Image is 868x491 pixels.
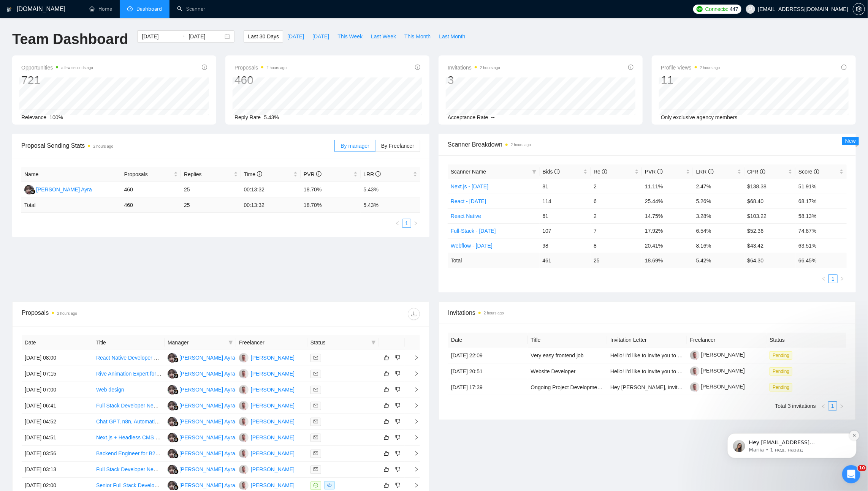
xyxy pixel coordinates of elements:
[251,401,295,410] div: [PERSON_NAME]
[814,169,819,174] span: info-circle
[795,208,847,223] td: 58.13%
[381,143,414,149] span: By Freelancer
[829,275,837,283] a: 1
[188,32,223,41] input: End date
[451,243,493,249] a: Webflow - [DATE]
[395,434,401,440] span: dislike
[49,114,63,120] span: 100%
[402,219,411,228] li: 1
[411,219,420,228] button: right
[370,337,377,348] span: filter
[393,385,402,394] button: dislike
[136,6,162,12] span: Dashboard
[244,30,283,43] button: Last 30 Days
[384,403,389,409] span: like
[96,466,324,472] a: Full Stack Developer Needed for Build-out of Internal Processing Tool - Created so far with Replit
[853,6,865,12] span: setting
[770,384,795,390] a: Pending
[367,30,400,43] button: Last Week
[96,482,278,488] a: Senior Full Stack Developer for AI-Driven Equipment Rental Tracking System
[661,73,720,87] div: 11
[96,434,265,440] a: Next.js + Headless CMS Developer Needed for Website Enhancements
[179,33,185,39] span: swap-right
[314,451,318,456] span: mail
[591,223,642,238] td: 7
[239,465,249,474] img: MB
[748,169,765,175] span: CPR
[266,66,287,70] time: 2 hours ago
[393,449,402,458] button: dislike
[657,169,663,174] span: info-circle
[234,63,287,72] span: Proposals
[411,219,420,228] li: Next Page
[142,32,176,41] input: Start date
[24,186,92,192] a: NF[PERSON_NAME] Ayra
[173,405,179,410] img: gigradar-bm.png
[795,179,847,194] td: 51.91%
[287,32,304,41] span: [DATE]
[173,389,179,395] img: gigradar-bm.png
[591,253,642,268] td: 25
[12,30,128,48] h1: Team Dashboard
[239,466,295,472] a: MB[PERSON_NAME]
[435,30,469,43] button: Last Month
[395,355,401,361] span: dislike
[251,433,295,442] div: [PERSON_NAME]
[239,449,249,458] img: MB
[798,169,819,175] span: Score
[393,353,402,362] button: dislike
[89,6,112,12] a: homeHome
[371,32,396,41] span: Last Week
[179,449,235,458] div: [PERSON_NAME] Ayra
[822,276,826,281] span: left
[744,179,796,194] td: $138.38
[11,47,141,73] div: message notification from Mariia, 1 нед. назад. Hey mb.preply.1@gmail.com, Looks like your Upwork...
[690,366,700,376] img: c1hWRluuE0k0gEtYUsY2SGGQBnhAhDGryqfTiRJYuAKRgm-gS8TrT1RNEKHF07fLq-
[239,433,249,442] img: MB
[393,369,402,378] button: dislike
[181,167,241,182] th: Replies
[642,223,693,238] td: 17.92%
[36,185,92,194] div: [PERSON_NAME] Ayra
[661,63,720,72] span: Profile Views
[251,481,295,489] div: [PERSON_NAME]
[760,169,765,174] span: info-circle
[314,467,318,472] span: mail
[168,386,235,392] a: NF[PERSON_NAME] Ayra
[179,481,235,489] div: [PERSON_NAME] Ayra
[591,238,642,253] td: 8
[33,61,131,68] p: Message from Mariia, sent 1 нед. назад
[451,183,488,189] a: Next.js - [DATE]
[96,355,318,361] a: React Native Developer Needed – Build “My Network Lite” (Simple Visual Contacts App, MVP)
[690,368,745,374] a: [PERSON_NAME]
[415,65,420,70] span: info-circle
[708,169,714,174] span: info-circle
[395,466,401,472] span: dislike
[543,169,560,175] span: Bids
[96,403,220,409] a: Full Stack Developer Needed for Mobile Fitness App
[770,383,792,392] span: Pending
[393,219,402,228] button: left
[770,368,795,374] a: Pending
[693,208,744,223] td: 3.28%
[511,143,531,147] time: 2 hours ago
[480,66,500,70] time: 2 hours ago
[333,30,367,43] button: This Week
[179,465,235,474] div: [PERSON_NAME] Ayra
[642,238,693,253] td: 20.41%
[304,171,322,177] span: PVR
[96,371,222,377] a: Rive Animation Expert for Webflow Site Development
[314,483,318,488] span: message
[177,6,205,12] a: searchScanner
[770,351,792,360] span: Pending
[239,401,249,410] img: MB
[173,437,179,442] img: gigradar-bm.png
[227,337,234,348] span: filter
[382,417,391,426] button: like
[361,182,421,198] td: 5.43%
[393,401,402,410] button: dislike
[853,6,865,12] a: setting
[642,194,693,208] td: 25.44%
[531,368,576,374] a: Website Developer
[179,433,235,442] div: [PERSON_NAME] Ayra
